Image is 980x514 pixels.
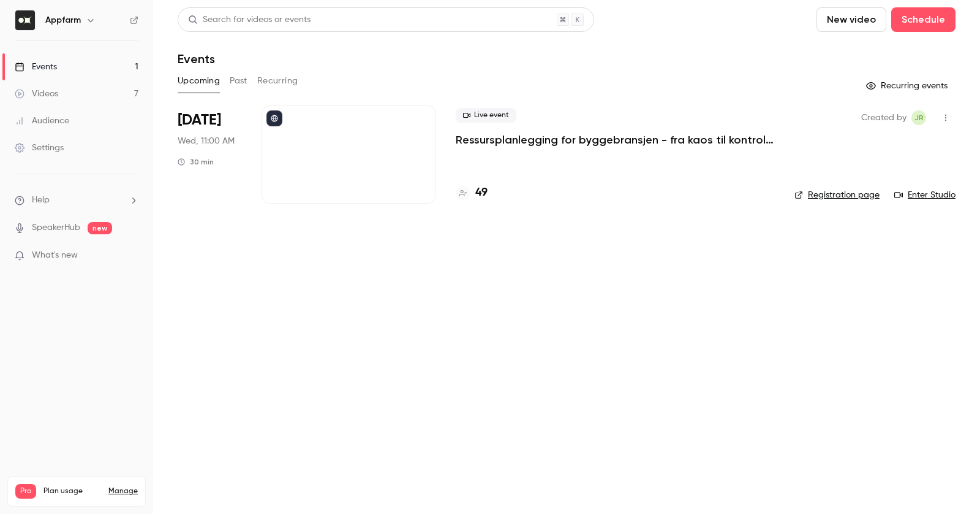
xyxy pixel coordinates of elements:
button: New video [816,7,886,32]
h6: Appfarm [45,14,81,26]
div: Audience [15,115,69,127]
span: Wed, 11:00 AM [178,135,235,147]
h1: Events [178,52,215,66]
a: 49 [456,185,488,201]
button: Recurring events [861,76,956,96]
span: What's new [32,249,78,262]
div: Settings [15,142,64,154]
button: Past [230,71,247,91]
div: Events [15,61,57,73]
a: SpeakerHub [32,221,80,234]
span: Live event [456,108,516,123]
div: Search for videos or events [188,13,311,26]
li: help-dropdown-opener [15,194,138,207]
button: Schedule [891,7,956,32]
span: JR [914,110,924,125]
h4: 49 [475,185,488,201]
div: Videos [15,88,58,100]
span: Pro [15,484,36,499]
a: Registration page [794,189,880,201]
div: Aug 20 Wed, 11:00 AM (Europe/Oslo) [178,105,242,204]
span: Created by [861,110,907,125]
span: Julie Remen [911,110,926,125]
a: Manage [108,486,138,496]
button: Upcoming [178,71,220,91]
span: new [88,222,112,234]
a: Enter Studio [894,189,956,201]
a: Ressursplanlegging for byggebransjen - fra kaos til kontroll på rekordtid [456,132,775,147]
span: Plan usage [43,486,101,496]
button: Recurring [257,71,298,91]
span: Help [32,194,50,207]
div: 30 min [178,157,214,167]
span: [DATE] [178,110,221,130]
img: Appfarm [15,10,35,30]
